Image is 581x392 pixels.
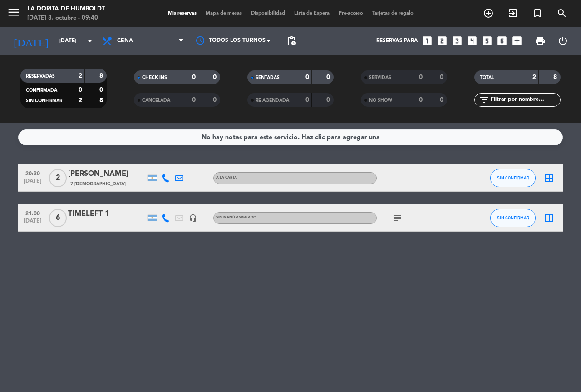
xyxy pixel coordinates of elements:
[532,74,536,80] strong: 2
[49,169,67,187] span: 2
[436,35,448,47] i: looks_two
[497,175,529,180] span: SIN CONFIRMAR
[490,169,536,187] button: SIN CONFIRMAR
[421,35,433,47] i: looks_one
[142,98,170,103] span: CANCELADA
[21,178,44,189] span: [DATE]
[466,35,478,47] i: looks_4
[392,213,403,223] i: subject
[216,176,237,179] span: A LA CARTA
[99,73,105,79] strong: 8
[27,5,105,14] div: La Dorita de Humboldt
[369,98,392,103] span: NO SHOW
[68,168,145,180] div: [PERSON_NAME]
[246,11,290,16] span: Disponibilidad
[7,5,20,22] button: menu
[192,97,196,103] strong: 0
[84,35,95,46] i: arrow_drop_down
[213,97,218,103] strong: 0
[79,73,82,79] strong: 2
[286,35,297,46] span: pending_actions
[7,31,55,51] i: [DATE]
[490,95,560,105] input: Filtrar por nombre...
[440,97,445,103] strong: 0
[99,87,105,93] strong: 0
[368,11,418,16] span: Tarjetas de regalo
[440,74,445,80] strong: 0
[535,35,546,46] span: print
[256,98,289,103] span: RE AGENDADA
[326,74,332,80] strong: 0
[451,35,463,47] i: looks_3
[216,216,256,219] span: Sin menú asignado
[68,208,145,220] div: TIMELEFT 1
[21,168,44,178] span: 20:30
[201,11,246,16] span: Mapa de mesas
[213,74,218,80] strong: 0
[99,97,105,104] strong: 8
[79,97,82,104] strong: 2
[490,209,536,227] button: SIN CONFIRMAR
[21,218,44,228] span: [DATE]
[79,87,82,93] strong: 0
[26,74,55,79] span: RESERVADAS
[202,132,380,143] div: No hay notas para este servicio. Haz clic para agregar una
[557,35,568,46] i: power_settings_new
[305,97,309,103] strong: 0
[369,75,391,80] span: SERVIDAS
[511,35,523,47] i: add_box
[334,11,368,16] span: Pre-acceso
[419,74,423,80] strong: 0
[480,75,494,80] span: TOTAL
[117,38,133,44] span: Cena
[27,14,105,23] div: [DATE] 8. octubre - 09:40
[326,97,332,103] strong: 0
[419,97,423,103] strong: 0
[7,5,20,19] i: menu
[376,38,418,44] span: Reservas para
[290,11,334,16] span: Lista de Espera
[70,180,126,188] span: 7 [DEMOGRAPHIC_DATA]
[142,75,167,80] span: CHECK INS
[544,213,555,223] i: border_all
[496,35,508,47] i: looks_6
[483,8,494,19] i: add_circle_outline
[553,74,559,80] strong: 8
[21,208,44,218] span: 21:00
[507,8,518,19] i: exit_to_app
[479,94,490,105] i: filter_list
[481,35,493,47] i: looks_5
[497,215,529,220] span: SIN CONFIRMAR
[551,27,574,55] div: LOG OUT
[163,11,201,16] span: Mis reservas
[305,74,309,80] strong: 0
[189,214,197,222] i: headset_mic
[256,75,280,80] span: SENTADAS
[49,209,67,227] span: 6
[26,88,57,93] span: CONFIRMADA
[26,99,62,103] span: SIN CONFIRMAR
[532,8,543,19] i: turned_in_not
[556,8,567,19] i: search
[192,74,196,80] strong: 0
[544,173,555,184] i: border_all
